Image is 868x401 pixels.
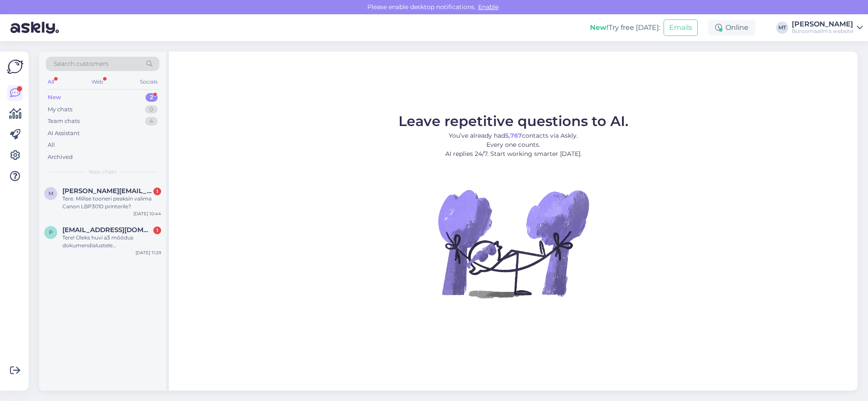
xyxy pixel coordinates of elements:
[708,20,755,36] div: Online
[153,226,161,234] div: 1
[49,190,53,197] span: m
[153,188,161,195] div: 1
[145,117,158,126] div: 4
[476,3,501,11] span: Enable
[664,19,698,36] button: Emails
[792,21,863,35] a: [PERSON_NAME]Büroomaailm's website
[48,141,55,149] div: All
[49,229,53,236] span: p
[89,168,117,176] span: New chats
[46,76,56,87] div: All
[62,226,152,234] span: pilletyrner@gmail.com
[145,105,158,114] div: 0
[435,165,591,321] img: No Chat active
[792,28,853,35] div: Büroomaailm's website
[398,113,628,129] span: Leave repetitive questions to AI.
[7,58,23,75] img: Askly Logo
[62,234,161,249] div: Tere! Oleks huvi a3 mõõdus dokumendialustele (mitmekorruseline, nagu on [PERSON_NAME] palju erine...
[133,210,161,217] div: [DATE] 10:44
[590,23,609,32] b: New!
[62,187,152,195] span: marleen.parmakson@gmail.com
[48,117,80,126] div: Team chats
[146,93,158,102] div: 2
[54,59,109,68] span: Search customers
[398,131,628,158] p: You’ve already had contacts via Askly. Every one counts. AI replies 24/7. Start working smarter [...
[136,249,161,256] div: [DATE] 11:29
[776,22,788,34] div: MT
[792,21,853,28] div: [PERSON_NAME]
[62,195,161,210] div: Tere. Millise tooneri peaksin valima Canon LBP3010 printerile?
[505,132,522,139] b: 5,767
[48,105,72,114] div: My chats
[48,93,61,102] div: New
[48,153,73,162] div: Archived
[90,76,105,87] div: Web
[48,129,80,138] div: AI Assistant
[138,76,159,87] div: Socials
[590,23,660,33] div: Try free [DATE]:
